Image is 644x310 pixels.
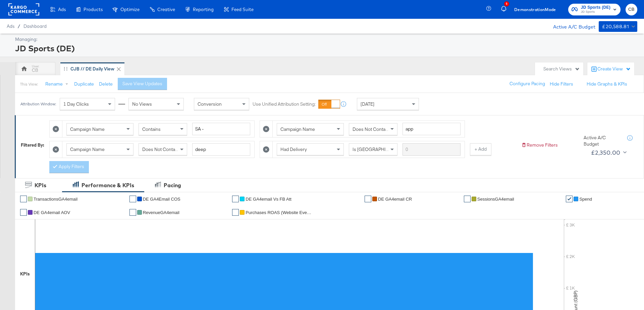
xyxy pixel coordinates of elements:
div: Attribution Window: [20,102,56,106]
a: ✔ [20,209,27,216]
span: TransactionsGA4email [34,197,77,202]
span: Is [GEOGRAPHIC_DATA] [353,146,404,152]
div: Create View [597,66,631,72]
label: Use Unified Attribution Setting: [253,101,316,107]
button: Duplicate [74,81,94,87]
div: Search Views [543,66,580,72]
button: JD Sports (DE)JD Sports [568,4,621,15]
button: + Add [470,143,491,155]
span: No Views [132,101,152,107]
span: RevenueGA4email [143,210,179,215]
button: Delete [99,81,113,87]
span: Contains [142,126,161,132]
span: Creative [157,7,175,12]
span: JD Sports (DE) [581,4,610,11]
a: Dashboard [23,23,47,29]
span: Campaign Name [70,126,105,132]
span: DE GA4email CR [378,197,412,202]
div: £2,350.00 [591,148,621,158]
span: Ads [58,7,66,12]
span: Products [84,7,103,12]
a: ✔ [464,196,471,202]
span: 1 Day Clicks [63,101,89,107]
button: CB [626,4,637,15]
div: Active A/C Budget [546,21,595,31]
div: JD Sports (DE) [15,43,636,54]
div: KPIs [20,271,30,277]
button: £2,350.00 [588,147,628,158]
div: Managing: [15,36,636,43]
span: Does Not Contain [353,126,389,132]
span: SessionsGA4email [477,197,514,202]
span: DE GA4email AOV [34,210,70,215]
span: Demonstration Mode [514,6,556,13]
span: Campaign Name [280,126,315,132]
span: Ads [7,23,14,29]
button: 5 [500,3,512,16]
span: Does Not Contain [142,146,179,152]
a: ✔ [129,209,136,216]
span: JD Sports [581,9,610,15]
div: £20,588.81 [602,22,629,31]
div: Pacing [164,182,181,189]
a: ✔ [129,196,136,202]
a: ✔ [365,196,371,202]
span: Had Delivery [280,146,307,152]
a: ✔ [232,196,239,202]
input: Enter a search term [402,123,461,135]
span: CB [628,6,635,13]
button: Configure Pacing [505,78,550,90]
span: Spend [579,197,592,202]
span: DE GA4email vs FB Att [246,197,291,202]
div: KPIs [35,182,46,189]
button: Remove Filters [521,142,558,148]
input: Enter a search term [402,143,461,156]
span: Campaign Name [70,146,105,152]
button: Hide Graphs & KPIs [587,81,627,87]
a: ✔ [20,196,27,202]
div: Filtered By: [21,142,44,148]
span: Optimize [120,7,140,12]
input: Enter a search term [192,123,250,135]
div: Drag to reorder tab [64,67,67,70]
span: / [14,23,23,29]
button: DemonstrationMode [512,6,559,13]
span: Feed Suite [231,7,254,12]
div: CB [32,67,38,73]
button: Hide Filters [550,81,573,87]
a: ✔ [566,196,573,202]
span: Conversion [198,101,222,107]
a: ✔ [232,209,239,216]
span: DE GA4Email COS [143,197,180,202]
div: 5 [504,1,509,6]
input: Enter a search term [192,143,250,156]
div: CJB // DE Daily View [70,66,114,72]
div: Performance & KPIs [82,182,134,189]
span: [DATE] [361,101,374,107]
span: Purchases ROAS (Website Events) [246,210,313,215]
span: Reporting [193,7,214,12]
div: This View: [20,82,38,87]
button: Rename [41,78,75,90]
button: £20,588.81 [599,21,637,32]
div: Active A/C Budget [584,135,621,147]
